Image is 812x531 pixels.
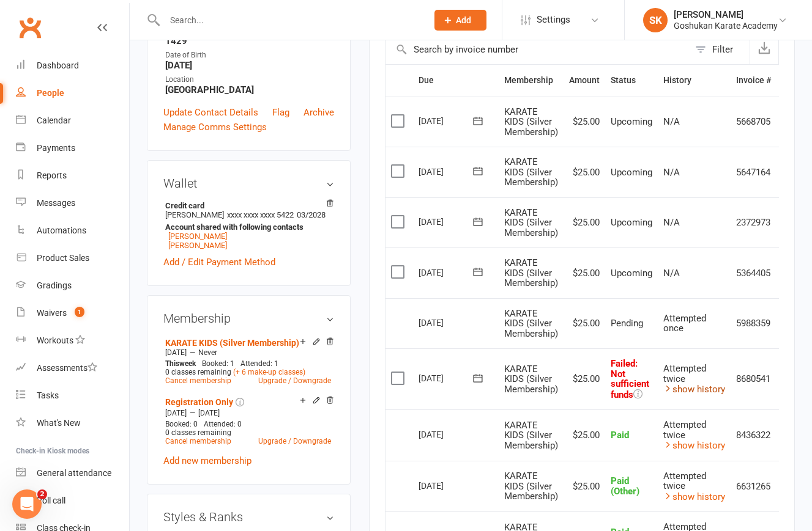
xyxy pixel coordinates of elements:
span: Attempted once [663,313,706,334]
div: Assessments [37,363,97,373]
a: show history [663,491,725,502]
span: KARATE KIDS (Silver Membership) [504,257,558,288]
div: [DATE] [419,476,475,495]
div: [DATE] [419,162,475,181]
div: Product Sales [37,253,89,263]
a: Automations [16,217,129,244]
td: $25.00 [564,409,605,461]
td: 8680541 [731,348,777,409]
div: What's New [37,418,81,428]
div: Reports [37,170,67,180]
div: Waivers [37,308,67,318]
a: Registration Only [165,397,233,407]
div: Gradings [37,280,72,290]
div: Calendar [37,115,71,125]
div: People [37,88,64,98]
a: Dashboard [16,52,129,79]
div: [DATE] [419,263,475,282]
span: Paid (Other) [611,475,639,497]
td: $25.00 [564,348,605,409]
span: N/A [663,217,680,228]
td: 5647164 [731,147,777,197]
a: Tasks [16,382,129,409]
td: 2372973 [731,197,777,248]
span: Attempted twice [663,419,706,441]
div: Workouts [37,335,73,345]
h3: Styles & Ranks [163,510,334,524]
td: $25.00 [564,461,605,512]
strong: Credit card [165,201,328,210]
th: Invoice # [731,65,777,96]
td: $25.00 [564,147,605,197]
div: Messages [37,198,75,208]
a: Flag [272,105,289,120]
span: 03/2028 [297,210,326,219]
span: Booked: 1 [202,359,234,368]
th: Amount [564,65,605,96]
a: show history [663,384,725,395]
a: Upgrade / Downgrade [258,437,331,445]
a: Manage Comms Settings [163,120,267,134]
a: Roll call [16,487,129,515]
h3: Wallet [163,177,334,190]
th: Status [605,65,658,96]
a: Assessments [16,354,129,382]
div: Payments [37,143,75,153]
td: $25.00 [564,298,605,349]
td: 5364405 [731,247,777,298]
div: Filter [712,42,733,57]
div: Roll call [37,496,65,505]
button: Add [434,10,486,31]
span: KARATE KIDS (Silver Membership) [504,471,558,502]
span: [DATE] [165,348,187,357]
span: 2 [37,489,47,499]
span: KARATE KIDS (Silver Membership) [504,308,558,339]
span: Pending [611,318,643,329]
div: [DATE] [419,368,475,387]
span: Add [456,15,471,25]
span: Never [198,348,217,357]
a: Reports [16,162,129,189]
td: 6631265 [731,461,777,512]
a: General attendance kiosk mode [16,460,129,487]
a: Upgrade / Downgrade [258,376,331,385]
td: $25.00 [564,197,605,248]
strong: [DATE] [165,60,334,71]
div: SK [643,8,668,32]
div: [DATE] [419,313,475,332]
div: [DATE] [419,111,475,130]
a: KARATE KIDS (Silver Membership) [165,338,299,348]
div: Dashboard [37,60,79,70]
span: KARATE KIDS (Silver Membership) [504,207,558,238]
span: Booked: 0 [165,420,198,428]
a: Product Sales [16,244,129,272]
button: Filter [689,35,750,64]
div: Tasks [37,390,59,400]
input: Search by invoice number [386,35,689,64]
span: Attempted twice [663,363,706,384]
span: KARATE KIDS (Silver Membership) [504,106,558,137]
td: $25.00 [564,97,605,147]
a: Add / Edit Payment Method [163,255,275,269]
span: KARATE KIDS (Silver Membership) [504,156,558,188]
div: Location [165,74,334,86]
td: $25.00 [564,247,605,298]
span: KARATE KIDS (Silver Membership) [504,420,558,451]
td: 5988359 [731,298,777,349]
span: [DATE] [198,409,220,417]
a: Workouts [16,327,129,354]
a: Gradings [16,272,129,299]
a: Update Contact Details [163,105,258,120]
a: Messages [16,189,129,217]
div: General attendance [37,468,111,478]
a: Clubworx [15,12,45,43]
strong: Account shared with following contacts [165,222,328,232]
a: (+ 6 make-up classes) [233,368,305,376]
span: Paid [611,430,629,441]
span: This [165,359,179,368]
th: Due [413,65,499,96]
span: Failed [611,358,649,400]
a: Archive [304,105,334,120]
div: Automations [37,225,86,235]
a: Cancel membership [165,376,231,385]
